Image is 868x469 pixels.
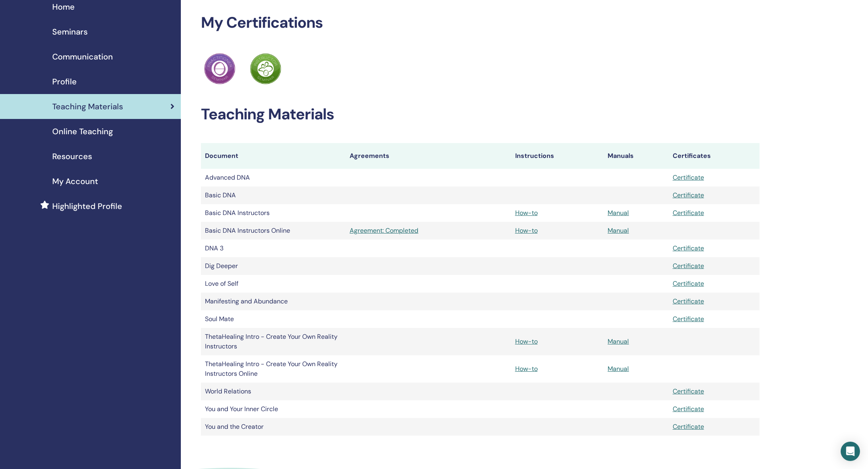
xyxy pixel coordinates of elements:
[201,400,346,418] td: You and Your Inner Circle
[201,222,346,240] td: Basic DNA Instructors Online
[608,337,629,346] a: Manual
[201,257,346,275] td: Dig Deeper
[673,173,704,182] a: Certificate
[515,226,538,235] a: How-to
[201,328,346,355] td: ThetaHealing Intro - Create Your Own Reality Instructors
[201,383,346,400] td: World Relations
[52,76,77,88] span: Profile
[201,418,346,436] td: You and the Creator
[608,365,629,373] a: Manual
[201,275,346,293] td: Love of Self
[673,387,704,395] a: Certificate
[673,422,704,431] a: Certificate
[673,244,704,252] a: Certificate
[669,143,759,169] th: Certificates
[201,293,346,310] td: Manifesting and Abundance
[515,365,538,373] a: How-to
[201,355,346,383] td: ThetaHealing Intro - Create Your Own Reality Instructors Online
[346,143,511,169] th: Agreements
[673,279,704,288] a: Certificate
[201,186,346,204] td: Basic DNA
[673,405,704,413] a: Certificate
[52,100,123,113] span: Teaching Materials
[673,209,704,217] a: Certificate
[201,169,346,186] td: Advanced DNA
[201,310,346,328] td: Soul Mate
[201,14,759,32] h2: My Certifications
[841,442,860,461] div: Open Intercom Messenger
[673,191,704,199] a: Certificate
[673,262,704,270] a: Certificate
[515,337,538,346] a: How-to
[608,209,629,217] a: Manual
[52,26,88,38] span: Seminars
[52,175,98,187] span: My Account
[673,297,704,305] a: Certificate
[204,53,235,84] img: Practitioner
[250,53,281,84] img: Practitioner
[52,51,113,63] span: Communication
[515,209,538,217] a: How-to
[52,1,75,13] span: Home
[201,204,346,222] td: Basic DNA Instructors
[673,315,704,323] a: Certificate
[511,143,604,169] th: Instructions
[201,240,346,257] td: DNA 3
[52,200,122,212] span: Highlighted Profile
[52,150,92,162] span: Resources
[201,105,759,124] h2: Teaching Materials
[52,125,113,137] span: Online Teaching
[608,226,629,235] a: Manual
[350,226,507,236] a: Agreement: Completed
[201,143,346,169] th: Document
[604,143,669,169] th: Manuals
